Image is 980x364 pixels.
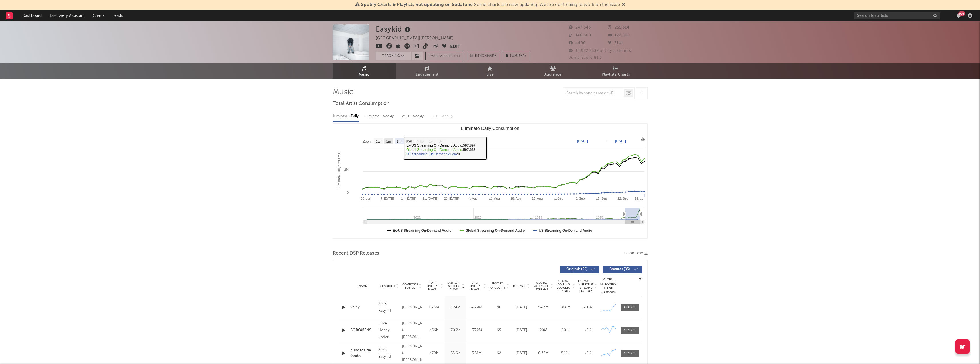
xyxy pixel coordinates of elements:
[569,49,631,53] span: 10.922.253 Monthly Listeners
[333,63,396,79] a: Music
[402,343,422,364] div: [PERSON_NAME] & [PERSON_NAME]
[361,197,371,200] text: 30. Jun
[459,63,522,79] a: Live
[556,305,575,310] div: 18.8M
[425,281,440,291] span: 7 Day Spotify Plays
[444,197,459,200] text: 28. [DATE]
[361,3,620,7] span: : Some charts are now updating. We are continuing to work on the issue
[425,52,464,60] button: Email AlertsOff
[376,139,380,143] text: 1w
[363,139,372,143] text: Zoom
[429,139,433,143] text: 1y
[401,111,425,121] div: BMAT - Weekly
[622,3,625,7] span: Dismiss
[361,3,473,7] span: Spotify Charts & Playlists not updating on Sodatone
[446,281,461,291] span: Last Day Spotify Plays
[560,266,599,273] button: Originals(55)
[617,197,628,200] text: 22. Sep
[376,24,412,34] div: Easykid
[575,197,585,200] text: 8. Sep
[425,305,443,310] div: 16.5M
[544,71,562,78] span: Audience
[522,63,585,79] a: Audience
[503,52,530,60] button: Summary
[608,34,630,37] span: 127.000
[513,284,526,288] span: Released
[475,53,497,60] span: Benchmark
[510,197,521,200] text: 18. Aug
[396,63,459,79] a: Engagement
[407,139,412,143] text: 6m
[417,139,424,143] text: YTD
[556,279,572,293] span: Global Rolling 7D Audio Streams
[465,229,525,233] text: Global Streaming On-Demand Audio
[854,12,940,19] input: Search for artists
[350,328,375,333] a: BOBOMENSOTONTO
[489,351,509,356] div: 62
[608,26,629,29] span: 255.314
[468,281,483,291] span: ATD Spotify Plays
[378,320,399,341] div: 2024 Honey. under exclusive license to Worldwide Records
[585,63,648,79] a: Playlists/Charts
[534,305,553,310] div: 54.3M
[467,52,500,60] a: Benchmark
[333,111,359,121] div: Luminate - Daily
[569,41,586,45] span: 4400
[512,328,531,333] div: [DATE]
[489,282,506,290] span: Spotify Popularity
[635,197,643,200] text: 29. …
[396,139,401,143] text: 3m
[439,139,443,143] text: All
[569,26,591,29] span: 247.543
[350,348,375,359] div: Zundada de fondo
[402,283,418,290] span: Composer Names
[534,351,553,356] div: 6.35M
[578,328,597,333] div: <5%
[468,328,486,333] div: 33.2M
[556,328,575,333] div: 601k
[333,250,379,257] span: Recent DSP Releases
[347,191,348,194] text: 0
[450,43,460,50] button: Edit
[376,35,460,42] div: [GEOGRAPHIC_DATA] | [PERSON_NAME]
[603,266,642,273] button: Features(95)
[425,328,443,333] div: 436k
[402,320,422,341] div: [PERSON_NAME] & [PERSON_NAME] De [PERSON_NAME]
[578,279,594,293] span: Estimated % Playlist Streams Last Day
[489,197,500,200] text: 11. Aug
[381,197,394,200] text: 7. [DATE]
[446,351,465,356] div: 55.6k
[376,52,411,60] button: Tracking
[539,229,592,233] text: US Streaming On-Demand Audio
[89,10,108,21] a: Charts
[468,197,477,200] text: 4. Aug
[350,305,375,310] a: Shiny
[379,284,395,288] span: Copyright
[386,139,391,143] text: 1m
[957,13,961,18] button: 99+
[578,351,597,356] div: <5%
[512,351,531,356] div: [DATE]
[607,268,633,271] span: Features ( 95 )
[510,54,527,58] span: Summary
[596,197,607,200] text: 15. Sep
[615,139,626,143] text: [DATE]
[454,55,461,58] em: Off
[534,328,553,333] div: 20M
[344,168,348,171] text: 2M
[401,197,416,200] text: 14. [DATE]
[393,229,452,233] text: Ex-US Streaming On-Demand Audio
[468,305,486,310] div: 46.9M
[365,111,395,121] div: Luminate - Weekly
[486,71,494,78] span: Live
[489,305,509,310] div: 86
[378,347,399,360] div: 2025 Easykid
[446,305,465,310] div: 2.24M
[624,252,648,255] button: Export CSV
[425,351,443,356] div: 479k
[600,278,617,295] div: Global Streaming Trend (Last 60D)
[422,197,437,200] text: 21. [DATE]
[564,268,590,271] span: Originals ( 55 )
[512,305,531,310] div: [DATE]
